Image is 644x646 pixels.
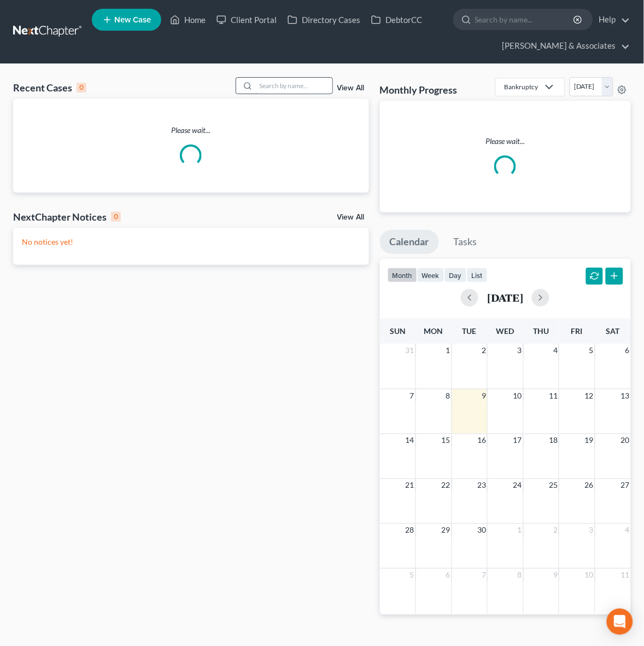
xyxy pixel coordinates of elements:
[552,344,559,357] span: 4
[588,344,595,357] span: 5
[584,479,595,492] span: 26
[409,389,415,402] span: 7
[256,78,332,94] input: Search by name...
[441,524,452,537] span: 29
[475,9,575,30] input: Search by name...
[417,268,444,282] button: week
[584,569,595,582] span: 10
[584,434,595,447] span: 19
[77,83,86,93] div: 0
[445,389,452,402] span: 8
[389,136,622,147] p: Please wait...
[388,268,417,282] button: month
[594,10,630,30] a: Help
[405,524,415,537] span: 28
[476,524,487,537] span: 30
[111,212,121,222] div: 0
[282,10,366,30] a: Directory Cases
[517,569,523,582] span: 8
[405,479,415,492] span: 21
[552,524,559,537] span: 2
[337,214,365,221] a: View All
[517,524,523,537] span: 1
[620,434,631,447] span: 20
[476,479,487,492] span: 23
[211,10,282,30] a: Client Portal
[481,569,487,582] span: 7
[624,344,631,357] span: 6
[13,125,369,136] p: Please wait...
[512,389,523,402] span: 10
[584,389,595,402] span: 12
[165,10,211,30] a: Home
[620,569,631,582] span: 11
[467,268,488,282] button: list
[424,326,443,336] span: Mon
[405,344,415,357] span: 31
[548,434,559,447] span: 18
[606,326,620,336] span: Sat
[620,479,631,492] span: 27
[487,292,523,303] h2: [DATE]
[497,36,630,56] a: [PERSON_NAME] & Associates
[607,609,633,635] div: Open Intercom Messenger
[496,326,514,336] span: Wed
[337,84,365,92] a: View All
[512,479,523,492] span: 24
[512,434,523,447] span: 17
[444,230,487,254] a: Tasks
[405,434,415,447] span: 14
[444,268,467,282] button: day
[481,389,487,402] span: 9
[620,389,631,402] span: 13
[380,230,439,254] a: Calendar
[22,237,360,247] p: No notices yet!
[13,81,86,94] div: Recent Cases
[114,16,151,24] span: New Case
[441,479,452,492] span: 22
[552,569,559,582] span: 9
[462,326,477,336] span: Tue
[390,326,406,336] span: Sun
[441,434,452,447] span: 15
[517,344,523,357] span: 3
[548,479,559,492] span: 25
[534,326,549,336] span: Thu
[571,326,583,336] span: Fri
[445,569,452,582] span: 6
[505,82,538,91] div: Bankruptcy
[476,434,487,447] span: 16
[409,569,415,582] span: 5
[548,389,559,402] span: 11
[366,10,428,30] a: DebtorCC
[445,344,452,357] span: 1
[588,524,595,537] span: 3
[624,524,631,537] span: 4
[13,210,121,223] div: NextChapter Notices
[481,344,487,357] span: 2
[380,83,458,96] h3: Monthly Progress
